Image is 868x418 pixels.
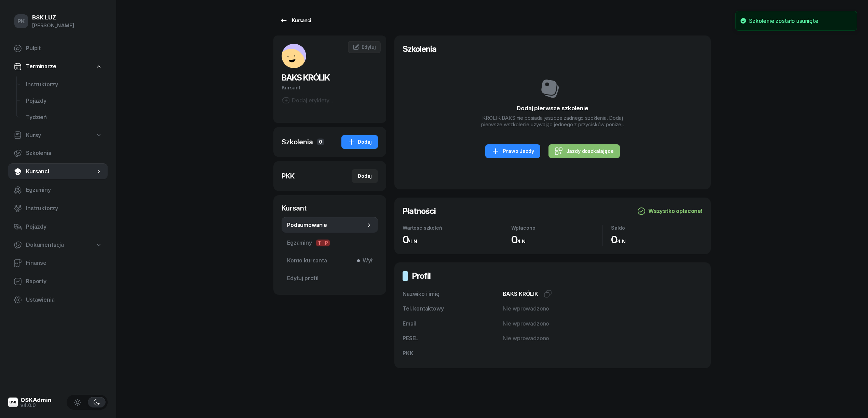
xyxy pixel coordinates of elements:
[21,403,52,408] div: v4.0.0
[282,73,330,83] span: BAKS KRÓLIK
[8,219,108,235] a: Pojazdy
[503,304,703,313] div: Nie wprowadzono
[26,222,102,231] span: Pojazdy
[287,221,366,230] span: Podsumowanie
[26,44,102,53] span: Pulpit
[317,139,324,145] span: 0
[26,167,95,176] span: Kursanci
[749,17,818,25] div: Szkolenie zostało usunięte
[403,104,703,113] h3: Dodaj pierwsze szkolenie
[8,145,108,161] a: Szkolenia
[282,253,378,269] a: Konto kursantaWył
[403,349,503,358] div: PKK
[511,225,603,231] div: Wpłacono
[280,16,311,25] div: Kursanci
[407,238,417,245] small: PLN
[403,206,436,217] h2: Płatności
[548,144,620,158] a: Jazdy doszkalające
[21,109,108,126] a: Tydzień
[8,59,108,74] a: Terminarze
[8,200,108,217] a: Instruktorzy
[26,259,102,268] span: Finanse
[8,292,108,308] a: Ustawienia
[403,233,503,246] div: 0
[26,80,102,89] span: Instruktorzy
[17,18,25,24] span: PK
[8,182,108,198] a: Egzaminy
[287,256,372,265] span: Konto kursanta
[348,41,381,53] a: Edytuj
[8,255,108,271] a: Finanse
[503,319,703,328] div: Nie wprowadzono
[8,273,108,290] a: Raporty
[8,163,108,180] a: Kursanci
[611,233,703,246] div: 0
[282,96,333,104] button: Dodaj etykiety...
[316,240,323,246] span: T
[403,225,503,231] div: Wartość szkoleń
[26,277,102,286] span: Raporty
[615,238,626,245] small: PLN
[21,397,52,403] div: OSKAdmin
[21,76,108,93] a: Instruktorzy
[555,147,614,155] div: Jazdy doszkalające
[403,304,503,313] div: Tel. kontaktowy
[8,398,18,407] img: logo-xs@2x.png
[403,334,503,343] div: PESEL
[511,233,603,246] div: 0
[476,115,629,128] p: KRÓLIK BAKS nie posiada jeszcze żadnego szoklenia. Dodaj pierwsze wszkolenie używając jednego z p...
[503,334,703,343] div: Nie wprowadzono
[8,40,108,57] a: Pulpit
[26,296,102,304] span: Ustawienia
[358,172,372,180] div: Dodaj
[282,203,378,213] div: Kursant
[282,235,378,251] a: EgzaminyTP
[26,241,64,249] span: Dokumentacja
[341,135,378,149] button: Dodaj
[282,217,378,233] a: Podsumowanie
[362,44,376,50] span: Edytuj
[282,171,295,181] div: PKK
[360,256,372,265] span: Wył
[26,204,102,213] span: Instruktorzy
[403,44,703,55] h2: Szkolenia
[516,238,526,245] small: PLN
[403,319,503,328] div: Email
[403,290,439,297] span: Nazwiko i imię
[26,62,56,71] span: Terminarze
[32,15,74,20] div: BSK LUZ
[412,271,431,282] h2: Profil
[26,97,102,105] span: Pojazdy
[348,138,372,146] div: Dodaj
[287,239,372,247] span: Egzaminy
[8,237,108,253] a: Dokumentacja
[26,149,102,158] span: Szkolenia
[26,186,102,194] span: Egzaminy
[611,225,703,231] div: Saldo
[503,290,538,297] span: BAKS KRÓLIK
[21,93,108,109] a: Pojazdy
[323,240,330,246] span: P
[273,14,317,27] a: Kursanci
[282,270,378,287] a: Edytuj profil
[491,147,534,155] div: Prawo Jazdy
[26,131,41,140] span: Kursy
[637,207,703,216] div: Wszystko opłacone!
[8,128,108,143] a: Kursy
[282,83,378,92] div: Kursant
[282,137,313,147] div: Szkolenia
[352,169,378,183] button: Dodaj
[287,274,372,283] span: Edytuj profil
[485,144,540,158] a: Prawo Jazdy
[32,21,74,30] div: [PERSON_NAME]
[26,113,102,122] span: Tydzień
